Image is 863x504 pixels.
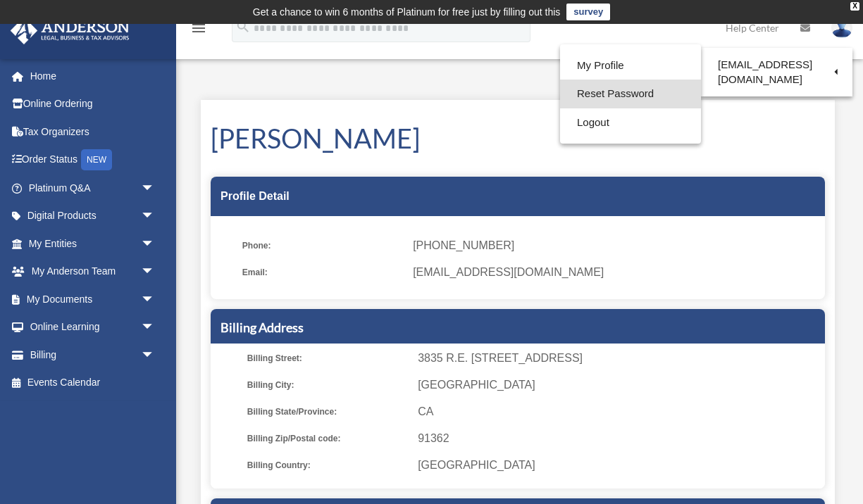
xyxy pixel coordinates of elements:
[10,202,176,230] a: Digital Productsarrow_drop_down
[190,20,207,37] i: menu
[211,120,825,157] h1: [PERSON_NAME]
[831,18,852,38] img: User Pic
[10,341,176,369] a: Billingarrow_drop_down
[141,258,169,286] span: arrow_drop_down
[253,4,561,20] div: Get a chance to win 6 months of Platinum for free just by filling out this
[141,229,169,258] span: arrow_drop_down
[560,51,701,80] a: My Profile
[10,118,176,146] a: Tax Organizers
[6,17,134,44] img: Anderson Advisors Platinum Portal
[247,348,408,368] span: Billing Street:
[141,341,169,370] span: arrow_drop_down
[242,263,403,282] span: Email:
[242,236,403,256] span: Phone:
[418,402,820,422] span: CA
[566,4,610,20] a: survey
[10,258,176,286] a: My Anderson Teamarrow_drop_down
[418,375,820,395] span: [GEOGRAPHIC_DATA]
[10,285,176,313] a: My Documentsarrow_drop_down
[247,402,408,422] span: Billing State/Province:
[10,229,176,258] a: My Entitiesarrow_drop_down
[190,25,207,37] a: menu
[413,236,815,256] span: [PHONE_NUMBER]
[221,319,815,336] h5: Billing Address
[141,202,169,231] span: arrow_drop_down
[560,80,701,108] a: Reset Password
[701,51,852,93] a: [EMAIL_ADDRESS][DOMAIN_NAME]
[418,429,820,448] span: 91362
[10,174,176,202] a: Platinum Q&Aarrow_drop_down
[413,263,815,282] span: [EMAIL_ADDRESS][DOMAIN_NAME]
[10,90,176,118] a: Online Ordering
[560,108,701,137] a: Logout
[418,348,820,368] span: 3835 R.E. [STREET_ADDRESS]
[10,146,176,175] a: Order StatusNEW
[10,369,176,397] a: Events Calendar
[10,62,176,90] a: Home
[247,429,408,448] span: Billing Zip/Postal code:
[247,375,408,395] span: Billing City:
[141,285,169,314] span: arrow_drop_down
[211,177,825,216] div: Profile Detail
[81,149,112,170] div: NEW
[141,313,169,342] span: arrow_drop_down
[418,455,820,475] span: [GEOGRAPHIC_DATA]
[10,313,176,341] a: Online Learningarrow_drop_down
[247,455,408,475] span: Billing Country:
[235,19,251,34] i: search
[141,174,169,203] span: arrow_drop_down
[850,2,859,11] div: close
